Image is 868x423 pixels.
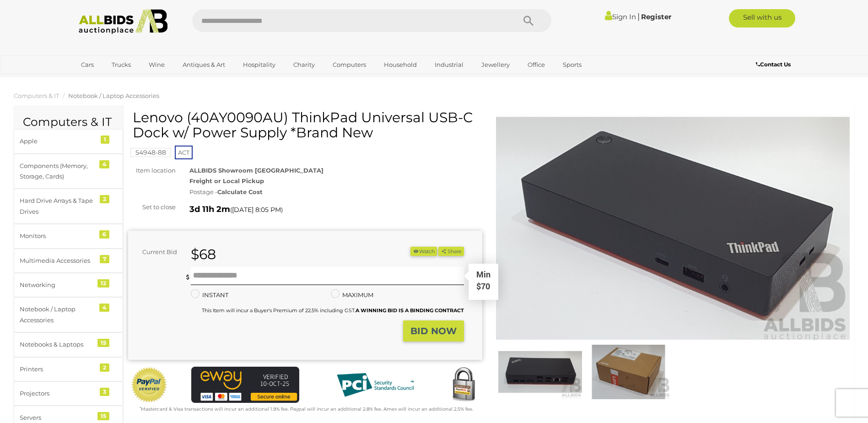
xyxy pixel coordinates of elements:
[14,332,123,357] a: Notebooks & Laptops 15
[20,161,95,182] div: Components (Memory, Storage, Cards)
[189,167,323,174] strong: ALLBIDS Showroom [GEOGRAPHIC_DATA]
[23,116,114,129] h2: Computers & IT
[14,92,59,99] a: Computers & IT
[97,339,109,347] div: 15
[14,357,123,381] a: Printers 2
[217,188,263,195] strong: Calculate Cost
[522,57,551,72] a: Office
[506,9,551,32] button: Search
[557,57,588,72] a: Sports
[14,189,123,224] a: Hard Drive Arrays & Tape Drives 2
[106,57,137,72] a: Trucks
[121,165,183,176] div: Item location
[130,148,171,157] mark: 54948-88
[130,367,168,403] img: Official PayPal Seal
[100,363,109,372] div: 2
[641,12,671,21] a: Register
[14,381,123,406] a: Projectors 3
[121,202,183,212] div: Set to close
[637,11,640,22] span: |
[189,177,264,184] strong: Freight or Local Pickup
[230,206,283,213] span: ( )
[97,412,109,420] div: 15
[20,339,95,350] div: Notebooks & Laptops
[143,57,171,72] a: Wine
[100,255,109,263] div: 7
[14,224,123,248] a: Monitors 6
[20,412,95,423] div: Servers
[14,154,123,189] a: Components (Memory, Storage, Cards) 4
[68,92,159,99] a: Notebook / Laptop Accessories
[189,187,482,197] div: Postage -
[756,60,793,70] a: Contact Us
[20,280,95,290] div: Networking
[74,9,173,34] img: Allbids.com.au
[191,246,216,263] strong: $68
[756,61,791,68] b: Contact Us
[329,367,421,403] img: PCI DSS compliant
[410,247,437,256] li: Watch this item
[191,290,228,300] label: INSTANT
[191,367,299,403] img: eWAY Payment Gateway
[605,12,636,21] a: Sign In
[140,406,473,412] small: Mastercard & Visa transactions will incur an additional 1.9% fee. Paypal will incur an additional...
[587,345,670,399] img: Lenovo (40AY0090AU) ThinkPad Universal USB-C Dock w/ Power Supply *Brand New
[202,307,464,314] small: This Item will incur a Buyer's Premium of 22.5% including GST.
[327,57,372,72] a: Computers
[445,367,482,403] img: Secured by Rapid SSL
[496,114,850,343] img: Lenovo (40AY0090AU) ThinkPad Universal USB-C Dock w/ Power Supply *Brand New
[97,279,109,287] div: 12
[128,247,184,257] div: Current Bid
[20,364,95,374] div: Printers
[14,273,123,297] a: Networking 12
[498,345,582,399] img: Lenovo (40AY0090AU) ThinkPad Universal USB-C Dock w/ Power Supply *Brand New
[20,304,95,325] div: Notebook / Laptop Accessories
[99,230,109,239] div: 6
[378,57,423,72] a: Household
[475,57,516,72] a: Jewellery
[101,136,109,144] div: 1
[331,290,373,300] label: MAXIMUM
[75,57,100,72] a: Cars
[100,388,109,396] div: 3
[14,249,123,273] a: Multimedia Accessories 7
[130,149,171,156] a: 54948-88
[429,57,469,72] a: Industrial
[403,320,464,342] button: BID NOW
[14,297,123,332] a: Notebook / Laptop Accessories 4
[410,325,457,336] strong: BID NOW
[133,110,480,140] h1: Lenovo (40AY0090AU) ThinkPad Universal USB-C Dock w/ Power Supply *Brand New
[20,388,95,399] div: Projectors
[20,255,95,266] div: Multimedia Accessories
[410,247,437,256] button: Watch
[20,136,95,146] div: Apple
[99,160,109,168] div: 4
[232,206,281,214] span: [DATE] 8:05 PM
[189,204,230,214] strong: 3d 11h 2m
[20,231,95,241] div: Monitors
[287,57,321,72] a: Charity
[356,307,464,314] b: A WINNING BID IS A BINDING CONTRACT
[469,269,497,299] div: Min $70
[75,72,152,87] a: [GEOGRAPHIC_DATA]
[237,57,281,72] a: Hospitality
[177,57,231,72] a: Antiques & Art
[99,304,109,312] div: 4
[100,195,109,203] div: 2
[20,195,95,217] div: Hard Drive Arrays & Tape Drives
[175,146,193,159] span: ACT
[438,247,464,256] button: Share
[729,9,795,27] a: Sell with us
[14,129,123,153] a: Apple 1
